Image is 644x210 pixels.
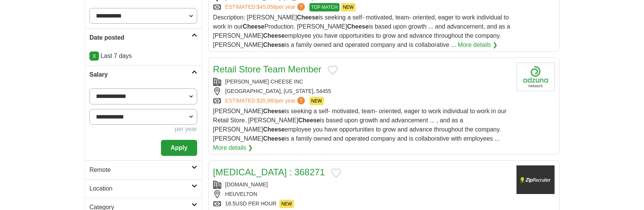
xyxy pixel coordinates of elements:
[331,168,341,178] button: Add to favorite jobs
[263,32,285,39] strong: Cheese
[213,87,510,95] div: [GEOGRAPHIC_DATA], [US_STATE], 54455
[347,23,369,30] strong: Cheese
[213,143,253,152] a: More details ❯
[85,28,202,47] a: Date posted
[257,4,276,10] span: $45,058
[213,78,510,86] div: [PERSON_NAME] CHEESE INC
[89,51,197,61] p: Last 7 days
[213,167,325,177] a: [MEDICAL_DATA] : 368271
[225,3,306,11] a: ESTIMATED:$45,058per year?
[309,3,340,11] span: TOP MATCH
[213,108,507,142] span: [PERSON_NAME] is seeking a self- motivated, team- oriented, eager to work individual to work in o...
[297,97,305,104] span: ?
[263,135,285,142] strong: Cheese
[89,165,191,175] h2: Remote
[263,42,285,48] strong: Cheese
[213,64,322,74] a: Retail Store Team Member
[458,40,498,50] a: More details ❯
[263,108,285,114] strong: Cheese
[213,190,510,198] div: HEUVELTON
[89,33,191,42] h2: Date posted
[225,97,306,105] a: ESTIMATED:$35,980per year?
[298,117,320,123] strong: Cheese
[341,3,355,11] span: NEW
[213,200,510,208] div: 16.5USD PER HOUR
[85,160,202,179] a: Remote
[279,200,294,208] span: NEW
[309,97,324,105] span: NEW
[328,66,338,75] button: Add to favorite jobs
[297,3,305,11] span: ?
[243,23,265,30] strong: Cheese
[213,181,510,189] div: [DOMAIN_NAME]
[85,179,202,198] a: Location
[297,14,319,21] strong: Cheese
[85,65,202,84] a: Salary
[263,126,285,133] strong: Cheese
[516,165,555,194] img: Company logo
[89,51,99,61] a: X
[89,70,191,79] h2: Salary
[89,184,191,193] h2: Location
[257,98,276,104] span: $35,980
[161,140,197,156] button: Apply
[89,125,197,134] div: per year
[213,14,510,48] span: Description: [PERSON_NAME] is seeking a self- motivated, team- oriented, eager to work individual...
[516,63,555,91] img: Company logo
